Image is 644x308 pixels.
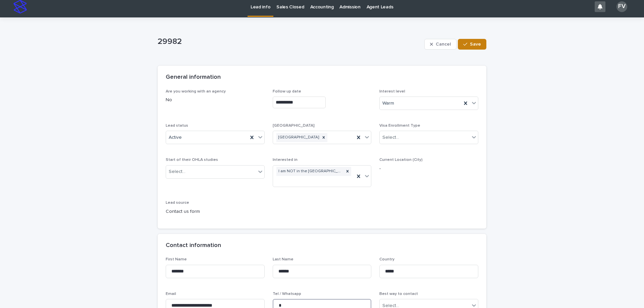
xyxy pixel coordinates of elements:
span: [GEOGRAPHIC_DATA] [273,124,315,128]
p: Contact us form [166,208,265,215]
p: 29982 [158,37,422,47]
span: Start of their OHLA studies [166,158,218,162]
span: First Name [166,257,187,261]
span: Email [166,292,176,296]
span: Country [379,257,394,261]
span: Best way to contact [379,292,418,296]
span: Visa Enrollment Type [379,124,420,128]
span: Interest level [379,89,405,94]
span: Lead status [166,124,188,128]
h2: General information [166,74,221,81]
div: Select... [382,134,399,141]
span: Current Location (City) [379,158,423,162]
span: Save [470,42,481,47]
span: Lead source [166,201,189,205]
div: FV [616,1,627,12]
div: [GEOGRAPHIC_DATA] [276,133,320,142]
span: Warm [382,100,394,107]
span: Interested in [273,158,298,162]
button: Cancel [424,39,457,50]
h2: Contact information [166,242,221,249]
span: Active [169,134,182,141]
span: Cancel [436,42,451,47]
button: Save [458,39,486,50]
div: I am NOT in the [GEOGRAPHIC_DATA] and I want to apply for an [DEMOGRAPHIC_DATA] [276,167,344,176]
span: Follow up date [273,89,301,94]
p: No [166,97,265,104]
span: Last Name [273,257,293,261]
div: Select... [169,168,185,175]
span: Tel / Whatsapp [273,292,301,296]
p: - [379,165,478,172]
span: Are you working with an agency [166,89,226,94]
